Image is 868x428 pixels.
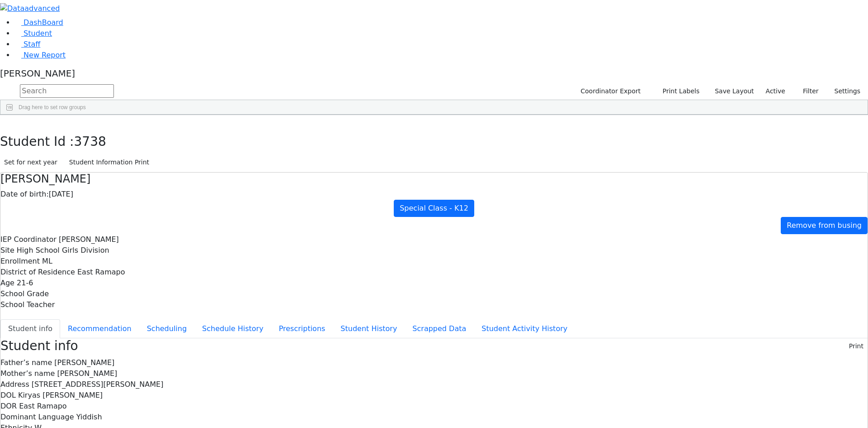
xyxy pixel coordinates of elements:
[0,357,52,368] label: Father’s name
[652,84,703,98] button: Print Labels
[19,402,67,410] span: East Ramapo
[781,217,868,234] a: Remove from busing
[0,245,14,256] label: Site
[0,338,78,354] h3: Student info
[0,234,57,245] label: IEP Coordinator
[0,173,868,186] h4: [PERSON_NAME]
[0,401,17,412] label: DOR
[823,84,864,98] button: Settings
[474,319,575,338] button: Student Activity History
[0,189,868,200] div: [DATE]
[139,319,194,338] button: Scheduling
[14,29,52,38] a: Student
[14,51,66,59] a: New Report
[575,84,645,98] button: Coordinator Export
[32,380,164,389] span: [STREET_ADDRESS][PERSON_NAME]
[14,40,40,48] a: Staff
[0,319,60,338] button: Student info
[0,278,14,289] label: Age
[65,155,153,169] button: Student Information Print
[76,413,102,421] span: Yiddish
[54,358,114,367] span: [PERSON_NAME]
[0,390,16,401] label: DOL
[0,368,55,379] label: Mother’s name
[762,84,789,98] label: Active
[24,40,40,48] span: Staff
[394,200,474,217] a: Special Class - K12
[711,84,758,98] button: Save Layout
[791,84,823,98] button: Filter
[0,412,74,423] label: Dominant Language
[0,256,40,267] label: Enrollment
[0,299,55,310] label: School Teacher
[0,189,49,200] label: Date of birth:
[24,18,63,27] span: DashBoard
[17,279,33,287] span: 21-6
[18,391,103,399] span: Kiryas [PERSON_NAME]
[333,319,405,338] button: Student History
[60,319,139,338] button: Recommendation
[14,18,63,27] a: DashBoard
[19,104,86,111] span: Drag here to set row groups
[787,221,862,230] span: Remove from busing
[845,339,868,353] button: Print
[57,369,117,378] span: [PERSON_NAME]
[271,319,333,338] button: Prescriptions
[20,84,114,98] input: Search
[17,246,109,255] span: High School Girls Division
[59,235,119,244] span: [PERSON_NAME]
[74,134,106,149] span: 3738
[24,51,66,59] span: New Report
[77,268,125,276] span: East Ramapo
[0,289,49,299] label: School Grade
[24,29,52,38] span: Student
[42,257,52,265] span: ML
[194,319,271,338] button: Schedule History
[0,267,75,278] label: District of Residence
[405,319,474,338] button: Scrapped Data
[0,379,29,390] label: Address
